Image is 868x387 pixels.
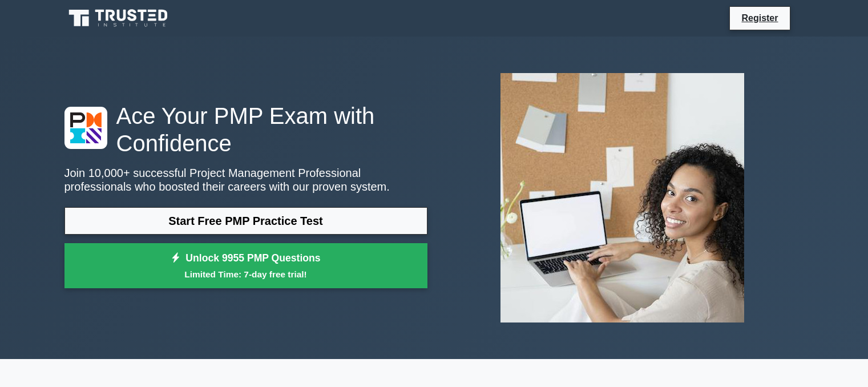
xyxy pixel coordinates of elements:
a: Unlock 9955 PMP QuestionsLimited Time: 7-day free trial! [64,243,427,289]
p: Join 10,000+ successful Project Management Professional professionals who boosted their careers w... [64,166,427,193]
a: Register [734,11,785,25]
small: Limited Time: 7-day free trial! [79,268,413,281]
h1: Ace Your PMP Exam with Confidence [64,102,427,157]
a: Start Free PMP Practice Test [64,207,427,235]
